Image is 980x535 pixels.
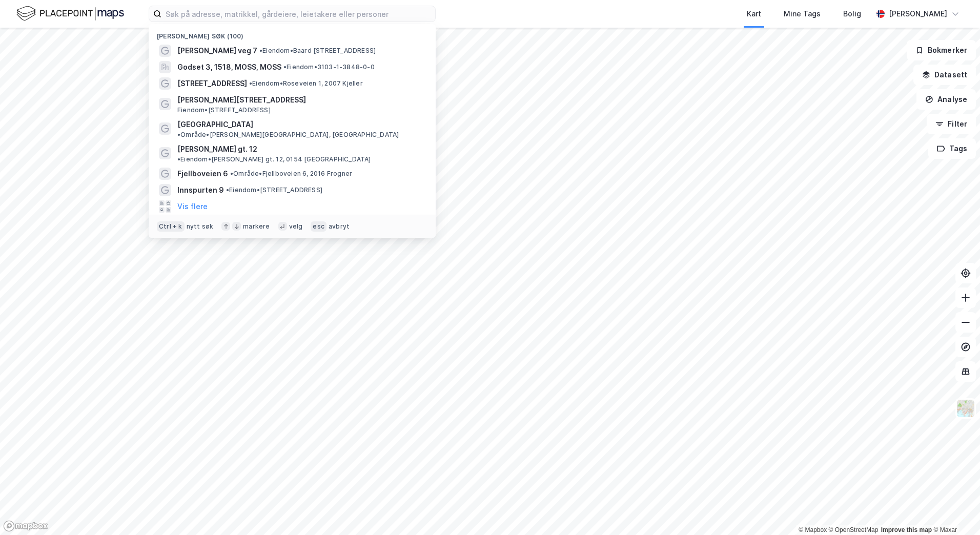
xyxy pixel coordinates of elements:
[177,77,247,90] span: [STREET_ADDRESS]
[956,399,975,418] img: Z
[784,8,821,20] div: Mine Tags
[177,118,253,131] span: [GEOGRAPHIC_DATA]
[249,79,363,88] span: Eiendom • Roseveien 1, 2007 Kjeller
[226,186,229,194] span: •
[829,526,879,533] a: OpenStreetMap
[177,155,180,163] span: •
[329,222,350,231] div: avbryt
[907,40,976,60] button: Bokmerker
[187,222,214,231] div: nytt søk
[927,114,976,134] button: Filter
[3,520,48,532] a: Mapbox homepage
[226,186,322,194] span: Eiendom • [STREET_ADDRESS]
[249,79,252,87] span: •
[177,184,224,196] span: Innspurten 9
[928,138,976,159] button: Tags
[283,63,375,71] span: Eiendom • 3103-1-3848-0-0
[177,200,208,213] button: Vis flere
[283,63,287,71] span: •
[16,5,124,23] img: logo.f888ab2527a4732fd821a326f86c7f29.svg
[289,222,303,231] div: velg
[259,47,262,54] span: •
[230,170,352,178] span: Område • Fjellboveien 6, 2016 Frogner
[843,8,861,20] div: Bolig
[929,486,980,535] iframe: Chat Widget
[177,155,371,163] span: Eiendom • [PERSON_NAME] gt. 12, 0154 [GEOGRAPHIC_DATA]
[913,65,976,85] button: Datasett
[889,8,947,20] div: [PERSON_NAME]
[177,143,257,155] span: [PERSON_NAME] gt. 12
[161,6,435,22] input: Søk på adresse, matrikkel, gårdeiere, leietakere eller personer
[177,106,271,114] span: Eiendom • [STREET_ADDRESS]
[747,8,761,20] div: Kart
[177,131,399,139] span: Område • [PERSON_NAME][GEOGRAPHIC_DATA], [GEOGRAPHIC_DATA]
[916,89,976,110] button: Analyse
[259,47,376,55] span: Eiendom • Baard [STREET_ADDRESS]
[799,526,827,533] a: Mapbox
[243,222,270,231] div: markere
[230,170,233,177] span: •
[149,24,436,43] div: [PERSON_NAME] søk (100)
[157,221,185,232] div: Ctrl + k
[311,221,326,232] div: esc
[177,45,257,57] span: [PERSON_NAME] veg 7
[177,168,228,180] span: Fjellboveien 6
[177,61,281,73] span: Godset 3, 1518, MOSS, MOSS
[881,526,932,533] a: Improve this map
[177,94,423,106] span: [PERSON_NAME][STREET_ADDRESS]
[929,486,980,535] div: Kontrollprogram for chat
[177,131,180,138] span: •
